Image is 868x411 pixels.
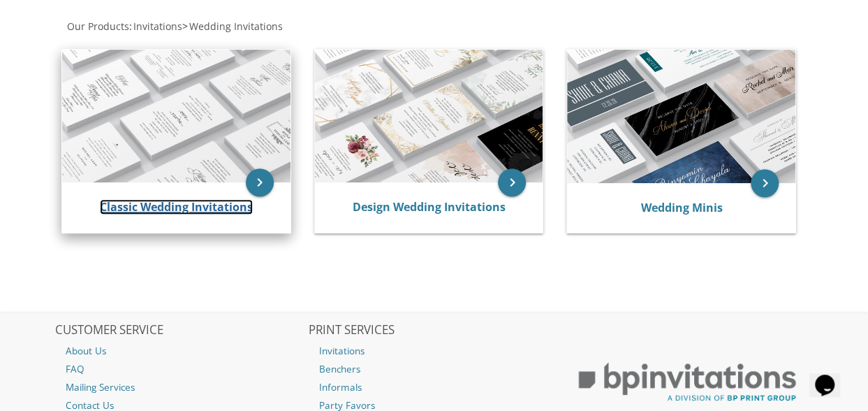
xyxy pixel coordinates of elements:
span: Invitations [133,20,182,33]
img: Design Wedding Invitations [315,50,543,183]
a: Invitations [309,342,560,360]
a: Invitations [132,20,182,33]
a: keyboard_arrow_right [246,168,274,196]
h2: PRINT SERVICES [309,324,560,338]
a: Benchers [309,360,560,378]
a: Our Products [66,20,129,33]
a: FAQ [55,360,307,378]
a: Wedding Invitations [188,20,283,33]
a: keyboard_arrow_right [498,168,526,196]
a: Design Wedding Invitations [352,199,505,215]
img: Wedding Minis [567,50,795,183]
span: > [182,20,283,33]
h2: CUSTOMER SERVICE [55,324,307,338]
a: Wedding Minis [640,200,722,215]
a: Mailing Services [55,378,307,396]
div: : [55,20,434,34]
a: About Us [55,342,307,360]
img: Classic Wedding Invitations [62,50,290,183]
iframe: chat widget [809,355,854,397]
a: Informals [309,378,560,396]
a: Classic Wedding Invitations [100,199,253,215]
a: keyboard_arrow_right [751,169,779,197]
span: Wedding Invitations [189,20,283,33]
